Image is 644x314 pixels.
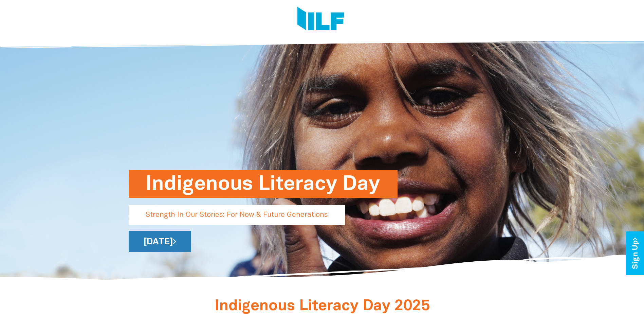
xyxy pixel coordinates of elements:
[215,299,430,313] span: Indigenous Literacy Day 2025
[129,231,191,252] a: [DATE]
[146,170,381,198] h1: Indigenous Literacy Day
[297,7,344,32] img: Logo
[129,205,345,225] p: Strength In Our Stories: For Now & Future Generations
